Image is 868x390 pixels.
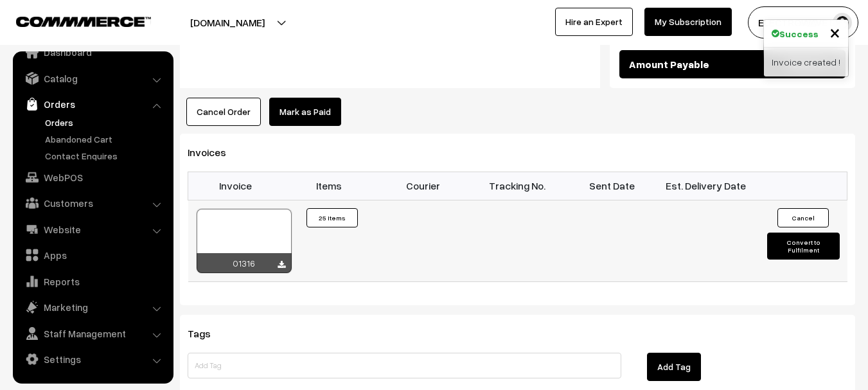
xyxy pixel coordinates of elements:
[16,348,169,371] a: Settings
[16,17,151,26] img: COMMMERCE
[779,27,819,40] strong: Success
[16,244,169,267] a: Apps
[188,353,621,378] input: Add Tag
[829,20,840,44] span: ×
[748,6,858,39] button: ELECTROWAVE DE…
[777,208,829,227] button: Cancel
[282,172,376,200] th: Items
[42,132,169,146] a: Abandoned Cart
[16,322,169,345] a: Staff Management
[647,353,701,381] button: Add Tag
[16,13,128,28] a: COMMMERCE
[306,208,358,227] button: 25 Items
[188,146,242,159] span: Invoices
[659,172,753,200] th: Est. Delivery Date
[42,116,169,129] a: Orders
[644,8,732,36] a: My Subscription
[565,172,659,200] th: Sent Date
[829,22,840,42] button: Close
[188,327,226,340] span: Tags
[833,13,852,32] img: user
[764,48,848,76] div: Invoice created !
[42,149,169,163] a: Contact Enquires
[767,233,840,260] button: Convert to Fulfilment
[197,253,292,273] div: 01316
[16,67,169,90] a: Catalog
[16,93,169,116] a: Orders
[16,270,169,293] a: Reports
[16,218,169,241] a: Website
[188,172,283,200] th: Invoice
[16,296,169,319] a: Marketing
[186,98,261,126] button: Cancel Order
[376,172,471,200] th: Courier
[16,166,169,189] a: WebPOS
[555,8,633,36] a: Hire an Expert
[269,98,341,126] a: Mark as Paid
[16,40,169,64] a: Dashboard
[629,57,709,72] span: Amount Payable
[470,172,565,200] th: Tracking No.
[145,6,310,39] button: [DOMAIN_NAME]
[16,191,169,215] a: Customers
